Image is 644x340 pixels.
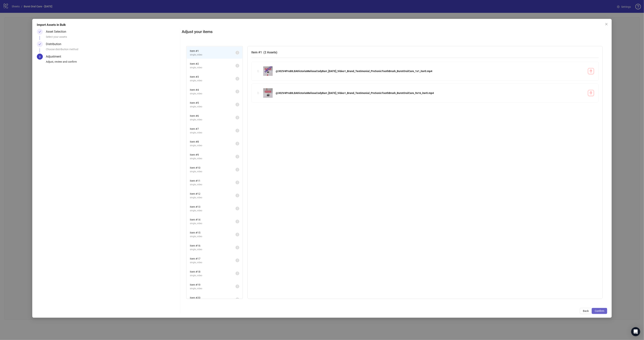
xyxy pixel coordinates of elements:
[237,142,238,145] span: 2
[235,155,239,158] sup: 2
[603,21,609,27] button: Close
[251,50,599,55] h3: Item # 1
[190,248,235,251] span: single_video
[631,327,640,336] div: Open Intercom Messenger
[256,69,260,73] div: holder
[190,222,235,225] span: single_video
[46,41,64,47] div: Distribution
[263,66,273,76] img: @302V4ProBILBAVictoriaMelissaCodyBarr_09-04-25_Video1_Brand_Testimonial_ProSonicToothBrush_BurstO...
[237,285,238,288] span: 2
[237,181,238,184] span: 2
[190,62,235,66] span: Item # 2
[190,274,235,277] span: single_video
[235,103,239,106] sup: 2
[237,259,238,262] span: 2
[235,90,239,93] sup: 2
[190,79,235,82] span: single_video
[190,127,235,131] span: Item # 7
[190,170,235,173] span: single_video
[588,90,594,96] button: Delete
[590,70,592,72] span: delete
[190,235,235,238] span: single_video
[235,116,239,119] sup: 2
[237,64,238,67] span: 2
[257,70,259,72] span: holder
[237,220,238,223] span: 2
[605,23,608,26] span: close
[237,194,238,197] span: 2
[592,308,607,314] button: Confirm
[190,75,235,79] span: Item # 3
[235,272,239,275] sup: 2
[235,258,239,262] sup: 2
[235,194,239,197] sup: 2
[235,64,239,68] sup: 2
[583,309,589,312] span: Back
[237,246,238,249] span: 2
[190,157,235,160] span: single_video
[276,91,585,95] div: @302V4ProBILBAVictoriaMelissaCodyBarr_[DATE]_Video1_Brand_Testimonial_ProSonicToothBrush_BurstOra...
[190,92,235,95] span: single_video
[588,68,594,74] button: Delete
[37,23,607,27] div: Import Assets in Bulk
[237,207,238,210] span: 2
[256,91,260,95] div: holder
[190,287,235,290] span: single_video
[237,155,238,158] span: 2
[190,49,235,53] span: Item # 1
[235,129,239,132] sup: 2
[190,153,235,157] span: Item # 9
[276,69,585,73] div: @302V4ProBILBAVictoriaMelissaCodyBarr_[DATE]_Video1_Brand_Testimonial_ProSonicToothBrush_BurstOra...
[190,166,235,170] span: Item # 10
[235,181,239,184] sup: 2
[190,270,235,274] span: Item # 18
[190,88,235,92] span: Item # 4
[257,92,259,94] span: holder
[190,257,235,261] span: Item # 17
[38,43,41,45] span: check
[190,196,235,199] span: single_video
[595,309,604,312] span: Confirm
[235,233,239,236] sup: 2
[235,142,239,145] sup: 2
[182,29,607,35] h2: Adjust your items
[235,246,239,249] sup: 2
[190,296,235,300] span: Item # 20
[237,168,238,171] span: 2
[237,77,238,80] span: 2
[190,66,235,69] span: single_video
[237,272,238,275] span: 2
[46,35,179,41] div: Select your assets
[46,60,179,66] div: Adjust, review and confirm
[46,47,179,54] div: Choose distribution method
[237,51,238,54] span: 2
[190,53,235,57] span: single_video
[590,92,592,94] span: delete
[190,244,235,248] span: Item # 16
[190,209,235,212] span: single_video
[237,90,238,93] span: 2
[235,298,239,301] sup: 2
[190,261,235,264] span: single_video
[235,207,239,210] sup: 2
[190,192,235,196] span: Item # 12
[235,77,239,81] sup: 2
[235,285,239,288] sup: 2
[38,30,41,33] span: check
[237,129,238,132] span: 2
[190,144,235,147] span: single_video
[237,298,238,301] span: 2
[237,103,238,106] span: 2
[190,179,235,183] span: Item # 11
[39,55,41,58] span: 3
[580,308,592,314] button: Back
[46,29,69,35] div: Asset Selection
[190,183,235,186] span: single_video
[190,105,235,108] span: single_video
[190,118,235,122] span: single_video
[190,218,235,222] span: Item # 14
[263,51,277,54] span: ( 2 Assets )
[190,283,235,287] span: Item # 19
[190,205,235,209] span: Item # 13
[237,233,238,236] span: 2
